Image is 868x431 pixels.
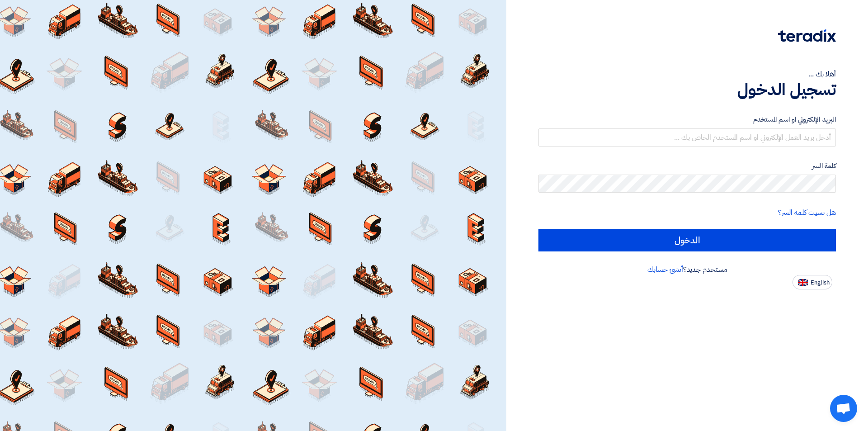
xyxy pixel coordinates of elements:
[538,80,836,99] h1: تسجيل الدخول
[538,114,836,125] label: البريد الإلكتروني او اسم المستخدم
[647,264,683,275] a: أنشئ حسابك
[538,69,836,80] div: أهلا بك ...
[811,279,830,286] span: English
[778,207,836,218] a: هل نسيت كلمة السر؟
[793,275,832,289] button: English
[778,29,836,42] img: Teradix logo
[538,161,836,171] label: كلمة السر
[538,229,836,251] input: الدخول
[798,279,808,286] img: en-US.png
[830,395,857,422] div: Open chat
[538,128,836,147] input: أدخل بريد العمل الإلكتروني او اسم المستخدم الخاص بك ...
[538,264,836,275] div: مستخدم جديد؟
